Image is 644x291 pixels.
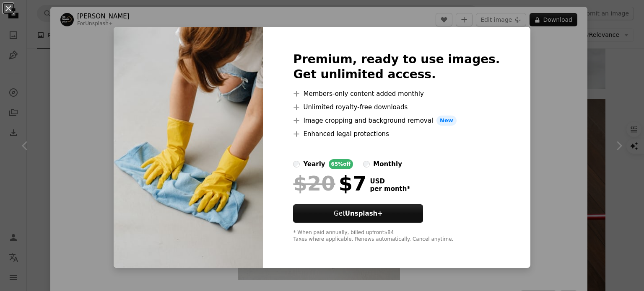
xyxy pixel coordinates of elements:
[293,89,500,99] li: Members-only content added monthly
[345,210,383,217] strong: Unsplash+
[370,178,410,185] span: USD
[114,27,263,268] img: premium_photo-1678304224644-c74093694beb
[363,161,370,167] input: monthly
[293,173,366,194] div: $7
[329,159,353,169] div: 65% off
[293,173,335,194] span: $20
[370,185,410,193] span: per month *
[293,229,500,243] div: * When paid annually, billed upfront $84 Taxes where applicable. Renews automatically. Cancel any...
[293,102,500,112] li: Unlimited royalty-free downloads
[293,204,423,223] button: GetUnsplash+
[436,116,457,126] span: New
[293,116,500,126] li: Image cropping and background removal
[303,159,325,169] div: yearly
[293,161,300,167] input: yearly65%off
[373,159,402,169] div: monthly
[293,52,500,82] h2: Premium, ready to use images. Get unlimited access.
[293,129,500,139] li: Enhanced legal protections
